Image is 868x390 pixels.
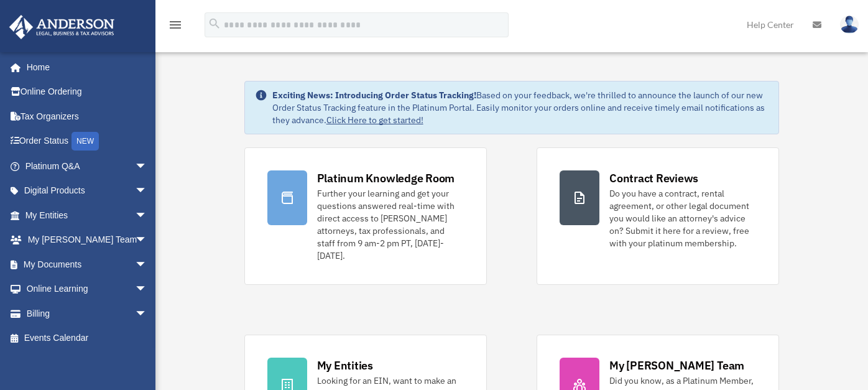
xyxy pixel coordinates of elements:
a: Events Calendar [9,326,166,351]
a: Contract Reviews Do you have a contract, rental agreement, or other legal document you would like... [537,147,779,285]
div: NEW [72,132,99,151]
a: Home [9,55,160,80]
a: Digital Productsarrow_drop_down [9,179,166,203]
div: Contract Reviews [609,170,698,186]
a: Billingarrow_drop_down [9,301,166,326]
div: My Entities [317,358,373,373]
div: Based on your feedback, we're thrilled to announce the launch of our new Order Status Tracking fe... [272,89,769,126]
a: Click Here to get started! [326,114,423,126]
i: menu [168,17,183,32]
span: arrow_drop_down [135,277,160,302]
div: My [PERSON_NAME] Team [609,358,744,373]
a: Tax Organizers [9,104,166,129]
a: Platinum Knowledge Room Further your learning and get your questions answered real-time with dire... [244,147,487,285]
span: arrow_drop_down [135,252,160,277]
img: Anderson Advisors Platinum Portal [6,15,118,39]
span: arrow_drop_down [135,179,160,204]
a: Platinum Q&Aarrow_drop_down [9,154,166,179]
span: arrow_drop_down [135,154,160,179]
a: Order StatusNEW [9,129,166,154]
a: My Entitiesarrow_drop_down [9,203,166,228]
strong: Exciting News: Introducing Order Status Tracking! [272,90,476,101]
a: Online Ordering [9,80,166,104]
span: arrow_drop_down [135,203,160,228]
div: Platinum Knowledge Room [317,170,455,186]
span: arrow_drop_down [135,228,160,253]
a: Online Learningarrow_drop_down [9,277,166,302]
a: My Documentsarrow_drop_down [9,252,166,277]
div: Do you have a contract, rental agreement, or other legal document you would like an attorney's ad... [609,187,756,249]
img: User Pic [840,16,859,34]
i: search [208,17,221,30]
div: Further your learning and get your questions answered real-time with direct access to [PERSON_NAM... [317,187,464,262]
span: arrow_drop_down [135,301,160,327]
a: menu [168,22,183,32]
a: My [PERSON_NAME] Teamarrow_drop_down [9,228,166,253]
